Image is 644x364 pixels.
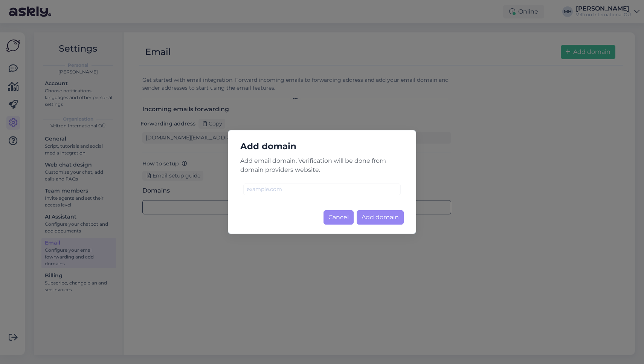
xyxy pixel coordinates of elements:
button: Add domain [357,210,404,225]
button: Cancel [324,210,354,225]
input: example.com [243,184,401,195]
h5: Add domain [234,139,410,153]
p: Add email domain. Verification will be done from domain providers website. [234,156,410,174]
span: Add domain [362,214,399,221]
